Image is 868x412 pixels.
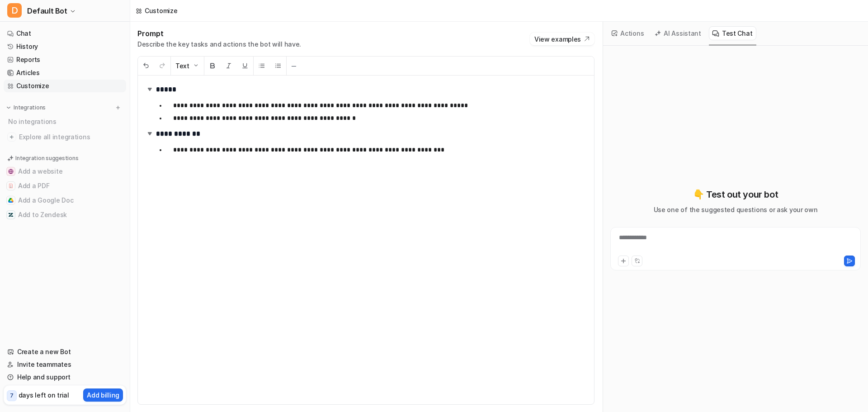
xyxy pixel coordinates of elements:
img: Add a website [8,169,14,174]
button: Add billing [83,388,123,402]
button: Actions [609,26,648,40]
img: Undo [142,62,150,69]
a: Articles [4,66,126,79]
a: Back to Top [14,12,49,19]
a: Explore all integrations [4,131,126,143]
img: Redo [159,62,166,69]
button: Ordered List [270,57,286,75]
button: Add a websiteAdd a website [4,164,126,179]
button: Underline [237,57,253,75]
img: expand-arrow.svg [145,129,154,138]
button: Redo [154,57,170,75]
p: Integration suggestions [15,154,78,162]
button: Italic [221,57,237,75]
button: Add to ZendeskAdd to Zendesk [4,208,126,222]
span: Explore all integrations [19,130,123,144]
button: Test Chat [709,26,756,40]
h1: Prompt [137,29,301,38]
a: Invite teammates [4,358,126,371]
p: Integrations [14,104,46,111]
button: Undo [138,57,154,75]
img: Ordered List [274,62,282,69]
button: Unordered List [254,57,270,75]
button: Text [171,57,204,75]
span: Default Bot [27,5,67,17]
button: ─ [287,57,301,75]
h3: Style [4,28,132,38]
p: Describe the key tasks and actions the bot will have. [137,40,301,49]
a: Create a new Bot [4,346,126,358]
a: Customize [4,80,126,92]
div: Outline [4,4,132,12]
img: Unordered List [258,62,265,69]
p: 7 [10,392,14,400]
img: expand-arrow.svg [145,85,154,94]
img: Italic [225,62,232,69]
a: Help and support [4,371,126,384]
p: 👇 Test out your bot [693,188,778,201]
button: AI Assistant [651,26,705,40]
button: Bold [204,57,221,75]
a: Chat [4,27,126,40]
div: Customize [145,6,177,15]
button: Integrations [4,103,48,112]
img: Add a PDF [8,183,14,189]
a: History [4,40,126,53]
label: Font Size [4,55,31,62]
span: 16 px [11,63,25,71]
img: Underline [241,62,249,69]
p: Add billing [87,390,119,400]
img: Dropdown Down Arrow [192,62,199,69]
img: Add to Zendesk [8,212,14,218]
img: expand menu [5,104,12,111]
img: menu_add.svg [115,104,121,111]
button: Add a Google DocAdd a Google Doc [4,193,126,208]
p: days left on trial [19,390,69,400]
div: No integrations [5,114,126,129]
img: Add a Google Doc [8,198,14,203]
span: D [7,3,22,18]
img: explore all integrations [7,133,16,142]
button: Add a PDFAdd a PDF [4,179,126,193]
p: Use one of the suggested questions or ask your own [654,205,818,214]
a: Reports [4,53,126,66]
img: Bold [209,62,216,69]
button: View examples [530,33,594,45]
